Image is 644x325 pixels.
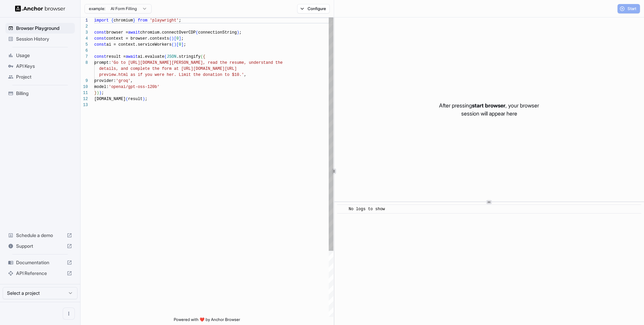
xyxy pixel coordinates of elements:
span: Powered with ❤️ by Anchor Browser [174,317,240,325]
div: Session History [5,34,75,44]
span: ad the resume, understand the [213,60,283,65]
span: ) [237,30,239,35]
button: Open menu [63,308,75,320]
span: [DOMAIN_NAME] [94,97,126,101]
div: 3 [80,30,88,36]
span: ( [164,54,167,59]
span: context = browser.contexts [106,36,169,41]
span: ) [99,91,101,95]
span: ( [169,36,171,41]
span: Browser Playground [16,25,72,32]
span: prompt: [94,60,111,65]
span: .stringify [176,54,201,59]
span: Usage [16,52,72,59]
div: 9 [80,78,88,84]
span: { [111,18,113,23]
span: browser = [106,30,128,35]
span: provider: [94,79,116,83]
span: start browser [472,102,505,109]
div: Support [5,241,75,251]
span: Session History [16,36,72,42]
span: ai.evaluate [138,54,164,59]
span: ] [179,36,181,41]
span: ] [181,42,183,47]
span: chromium [114,18,133,23]
span: const [94,30,106,35]
span: ; [102,91,104,95]
span: , [130,79,133,83]
span: import [94,18,109,23]
div: 13 [80,102,88,108]
span: ; [179,18,181,23]
div: 7 [80,54,88,60]
p: After pressing , your browser session will appear here [439,101,539,118]
div: API Reference [5,268,75,279]
span: result = [106,54,126,59]
span: ( [171,42,174,47]
span: ) [97,91,99,95]
div: API Keys [5,61,75,72]
span: ​ [340,206,344,213]
span: n to $10.' [220,73,244,77]
div: Documentation [5,257,75,268]
div: 1 [80,17,88,24]
span: result [128,97,143,101]
div: 8 [80,60,88,66]
span: ) [171,36,174,41]
div: Project [5,72,75,82]
span: ( [201,54,203,59]
span: await [126,54,138,59]
div: Usage [5,50,75,61]
span: No logs to show [349,207,385,212]
span: } [94,91,97,95]
span: example: [89,6,105,11]
div: Billing [5,88,75,99]
span: Project [16,74,72,80]
span: Schedule a demo [16,232,64,239]
div: Browser Playground [5,23,75,34]
span: ; [145,97,147,101]
span: 0 [176,36,179,41]
div: Schedule a demo [5,230,75,241]
div: 2 [80,24,88,30]
span: model: [94,85,109,89]
span: API Keys [16,63,72,69]
span: JSON [167,54,176,59]
span: } [133,18,135,23]
span: 0 [179,42,181,47]
span: 'openai/gpt-oss-120b' [109,85,159,89]
span: ) [174,42,176,47]
span: await [128,30,140,35]
span: 'playwright' [150,18,179,23]
span: details, and complete the form at [URL] [99,66,193,71]
div: 10 [80,84,88,90]
span: , [244,73,246,77]
span: [ [176,42,179,47]
span: connectionString [198,30,237,35]
div: 11 [80,90,88,96]
div: 12 [80,96,88,102]
span: ai = context.serviceWorkers [106,42,171,47]
span: ) [143,97,145,101]
span: const [94,42,106,47]
span: [ [174,36,176,41]
img: Anchor Logo [15,5,65,12]
span: Support [16,243,64,249]
span: const [94,36,106,41]
span: 'groq' [116,79,130,83]
span: Billing [16,90,72,97]
span: from [138,18,148,23]
span: [DOMAIN_NAME][URL] [193,66,237,71]
span: Documentation [16,259,64,266]
span: const [94,54,106,59]
button: Configure [297,4,330,13]
div: 4 [80,36,88,42]
div: 5 [80,42,88,48]
span: ; [181,36,183,41]
span: ; [183,42,186,47]
span: API Reference [16,270,64,277]
span: chromium.connectOverCDP [140,30,196,35]
span: preview.html as if you were her. Limit the donatio [99,73,220,77]
div: 6 [80,48,88,54]
span: ( [196,30,198,35]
